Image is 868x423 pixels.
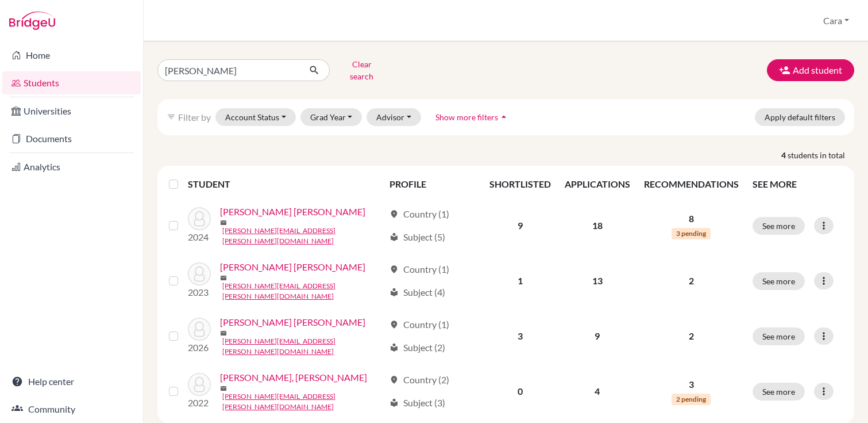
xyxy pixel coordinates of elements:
th: RECOMMENDATIONS [637,170,746,198]
span: mail [220,385,227,392]
th: STUDENT [188,170,383,198]
td: 9 [558,308,637,364]
span: 2 pending [672,394,711,405]
p: 3 [644,378,739,391]
button: See more [753,383,805,401]
span: mail [220,219,227,226]
a: Analytics [2,155,141,178]
i: filter_list [167,112,176,121]
button: See more [753,217,805,235]
img: Miguel Hasbún, Guillermo Matías [188,373,211,396]
span: local_library [389,343,399,352]
p: 8 [644,212,739,226]
img: Hasbún Safie, Jorge [188,318,211,341]
span: Filter by [178,112,211,123]
img: Cedillos Hasbún, Andrés [188,207,211,230]
span: mail [220,275,227,281]
td: 3 [483,308,558,364]
span: local_library [389,398,399,407]
span: local_library [389,288,399,297]
div: Subject (3) [389,396,445,410]
span: local_library [389,233,399,242]
p: 2 [644,329,739,343]
a: Community [2,398,141,421]
span: Show more filters [435,112,498,122]
a: Universities [2,100,141,123]
div: Country (1) [389,318,449,331]
a: [PERSON_NAME][EMAIL_ADDRESS][PERSON_NAME][DOMAIN_NAME] [222,336,384,357]
div: Country (2) [389,373,449,387]
button: Cara [818,10,854,32]
span: location_on [389,265,399,274]
button: Show more filtersarrow_drop_up [426,108,519,126]
a: [PERSON_NAME] [PERSON_NAME] [220,260,365,274]
p: 2 [644,274,739,288]
a: [PERSON_NAME] [PERSON_NAME] [220,205,365,219]
button: Add student [767,59,854,81]
td: 9 [483,198,558,253]
button: Grad Year [300,108,362,126]
button: Account Status [215,108,296,126]
span: students in total [788,149,854,161]
img: Bridge-U [9,12,55,30]
th: SHORTLISTED [483,170,558,198]
input: Find student by name... [157,59,300,81]
a: [PERSON_NAME] [PERSON_NAME] [220,315,365,329]
button: See more [753,327,805,345]
button: Apply default filters [755,108,845,126]
td: 4 [558,364,637,419]
a: [PERSON_NAME], [PERSON_NAME] [220,371,367,384]
button: Advisor [367,108,421,126]
span: 3 pending [672,228,711,239]
div: Subject (2) [389,341,445,355]
a: [PERSON_NAME][EMAIL_ADDRESS][PERSON_NAME][DOMAIN_NAME] [222,226,384,246]
td: 13 [558,253,637,308]
div: Subject (5) [389,230,445,244]
div: Subject (4) [389,285,445,299]
p: 2026 [188,341,211,355]
td: 18 [558,198,637,253]
div: Country (1) [389,262,449,276]
a: Home [2,44,141,67]
th: APPLICATIONS [558,170,637,198]
td: 1 [483,253,558,308]
span: mail [220,330,227,337]
td: 0 [483,364,558,419]
th: SEE MORE [746,170,850,198]
p: 2023 [188,285,211,299]
i: arrow_drop_up [498,111,510,123]
a: [PERSON_NAME][EMAIL_ADDRESS][PERSON_NAME][DOMAIN_NAME] [222,391,384,412]
img: Frech Hasbún, Marco [188,262,211,285]
button: Clear search [330,55,394,85]
a: [PERSON_NAME][EMAIL_ADDRESS][PERSON_NAME][DOMAIN_NAME] [222,281,384,302]
a: Students [2,71,141,94]
th: PROFILE [383,170,483,198]
a: Documents [2,127,141,150]
span: location_on [389,209,399,219]
span: location_on [389,320,399,329]
div: Country (1) [389,207,449,221]
span: location_on [389,375,399,384]
p: 2022 [188,396,211,410]
strong: 4 [781,149,788,161]
button: See more [753,272,805,290]
p: 2024 [188,230,211,244]
a: Help center [2,370,141,393]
